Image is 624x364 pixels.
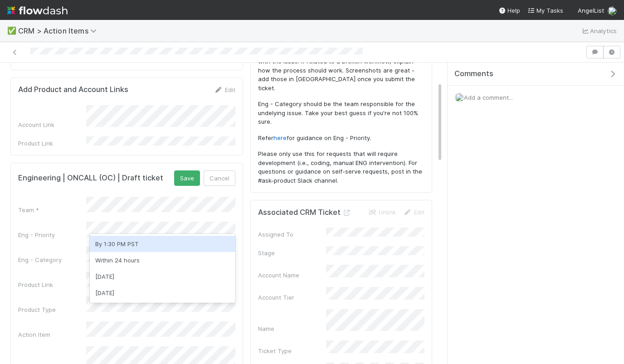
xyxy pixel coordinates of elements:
div: Within 24 hours [90,252,235,268]
div: Product Link [18,280,86,289]
div: Account Tier [258,293,326,302]
span: Add a comment... [464,94,513,101]
a: My Tasks [527,6,563,15]
p: Refer for guidance on Eng - Priority. [258,134,424,143]
div: By 1:30 PM PST [90,236,235,252]
span: ✅ [7,27,16,34]
div: Eng - Category [18,255,86,264]
div: [DATE] [90,285,235,301]
p: Eng - Category should be the team responsible for the undelying issue. Take your best guess if yo... [258,100,424,126]
span: CRM > Action Items [18,26,101,35]
button: Save [174,170,200,186]
div: Account Link [18,120,86,129]
button: Cancel [204,170,235,186]
div: Assigned To [258,230,326,239]
img: avatar_d1f4bd1b-0b26-4d9b-b8ad-69b413583d95.png [455,93,464,102]
img: avatar_d1f4bd1b-0b26-4d9b-b8ad-69b413583d95.png [608,6,617,15]
div: Product Type [18,305,86,314]
div: Team * [18,205,86,214]
div: Ticket Type [258,346,326,355]
div: Product Link [18,139,86,148]
p: Please only use this for requests that will require development (i.e., coding, manual ENG interve... [258,150,424,185]
div: Stage [258,248,326,257]
a: here [273,134,287,141]
span: My Tasks [527,7,563,14]
a: Edit [214,86,235,93]
img: logo-inverted-e16ddd16eac7371096b0.svg [7,3,68,18]
span: AngelList [578,7,604,14]
span: Comments [454,69,493,78]
div: Help [498,6,520,15]
h5: Engineering | ONCALL (OC) | Draft ticket [18,174,163,183]
a: Unlink [368,209,396,216]
a: Edit [403,209,424,216]
p: Provide context, a clear ask, and a direct link to the page with the issue. If related to a broke... [258,49,424,93]
div: Account Name [258,271,326,280]
div: Action Item [18,330,86,339]
a: Analytics [581,25,617,36]
div: [DATE] [90,268,235,285]
div: Name [258,324,326,333]
h5: Add Product and Account Links [18,85,128,94]
h5: Associated CRM Ticket [258,208,351,217]
div: Eng - Priority [18,230,86,239]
